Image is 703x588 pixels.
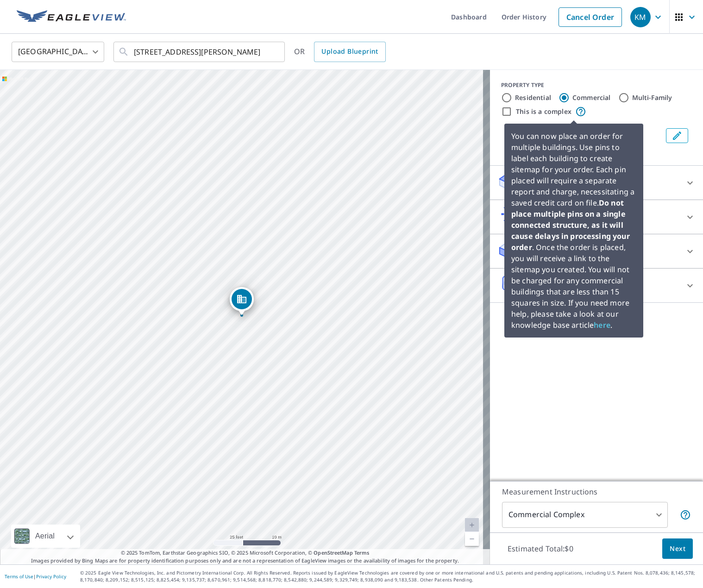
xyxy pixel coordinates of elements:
label: Commercial [572,93,611,102]
a: Terms of Use [5,573,33,580]
input: Search by address or latitude-longitude [134,39,266,65]
div: OR [294,42,386,62]
div: KM [630,7,651,27]
button: Next [662,538,693,559]
label: Multi-Family [632,93,672,102]
a: Current Level 20, Zoom Out [465,532,479,546]
button: Edit building 1 [666,128,688,143]
p: You can now place an order for multiple buildings. Use pins to label each building to create site... [511,131,636,331]
img: EV Logo [17,10,126,24]
p: Measurement Instructions [502,486,691,497]
p: | [5,574,66,579]
a: Current Level 20, Zoom In Disabled [465,518,479,532]
div: PROPERTY TYPE [501,81,692,89]
a: Privacy Policy [36,573,66,580]
a: OpenStreetMap [314,549,352,556]
div: Aerial [32,525,57,548]
span: Next [670,543,685,555]
div: Solar ProductsNew [497,204,696,230]
a: Cancel Order [559,7,622,27]
strong: Do not place multiple pins on a single connected structure, as it will cause delays in processing... [511,198,630,252]
div: Walls ProductsNew [497,238,696,264]
span: Upload Blueprint [321,46,378,57]
label: Residential [515,93,551,102]
div: Aerial [11,525,80,548]
label: This is a complex [516,107,571,116]
div: Dropped pin, building 1, Commercial property, 46548 National Trails Hwy Newberry Springs, CA 92365 [230,287,254,316]
div: Commercial Complex [502,502,668,528]
div: [GEOGRAPHIC_DATA] [12,39,104,65]
span: © 2025 TomTom, Earthstar Geographics SIO, © 2025 Microsoft Corporation, © [121,549,370,557]
a: Upload Blueprint [314,42,385,62]
div: Roof ProductsNew [497,169,696,196]
a: here [594,320,610,330]
a: Terms [354,549,370,556]
p: © 2025 Eagle View Technologies, Inc. and Pictometry International Corp. All Rights Reserved. Repo... [80,569,698,583]
div: Other ProductsNew [497,272,696,299]
span: Each building may require a separate measurement report; if so, your account will be billed per r... [680,509,691,520]
p: Estimated Total: $0 [500,538,581,559]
